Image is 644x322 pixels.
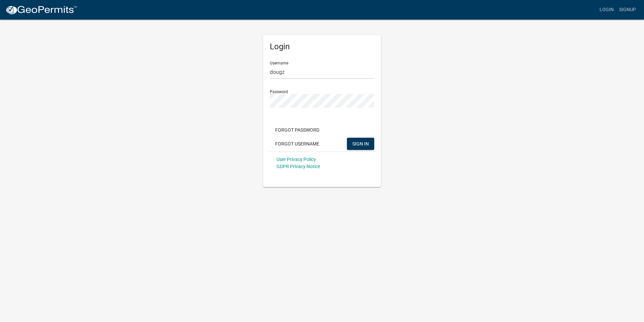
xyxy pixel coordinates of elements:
[277,164,320,169] a: GDPR Privacy Notice
[347,138,374,150] button: SIGN IN
[270,42,374,52] h5: Login
[352,141,369,146] span: SIGN IN
[270,124,325,136] button: Forgot Password
[277,157,316,162] a: User Privacy Policy
[597,3,616,16] a: Login
[616,3,639,16] a: Signup
[270,138,325,150] button: Forgot Username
